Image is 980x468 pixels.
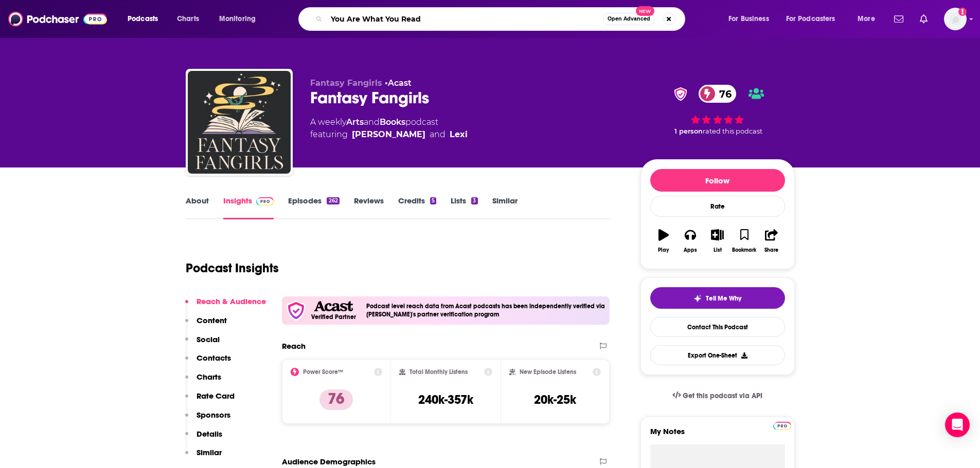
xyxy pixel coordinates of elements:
a: InsightsPodchaser Pro [223,196,274,219]
a: Show notifications dropdown [890,10,907,28]
p: Reach & Audience [197,296,266,306]
p: Content [197,315,227,325]
p: Sponsors [197,410,230,420]
div: List [714,247,722,253]
span: featuring [310,128,468,141]
span: New [636,6,654,16]
button: Similar [185,447,222,466]
a: Books [380,117,405,127]
h1: Podcast Insights [186,260,279,276]
p: Social [197,334,220,344]
span: Podcasts [128,12,158,26]
a: Pro website [773,420,791,430]
div: Bookmark [732,247,756,253]
img: tell me why sparkle [693,294,702,303]
span: and [430,128,446,141]
button: Apps [677,222,704,259]
h3: 240k-357k [418,392,473,407]
a: Nicole [352,128,425,141]
h4: Podcast level reach data from Acast podcasts has been independently verified via [PERSON_NAME]'s ... [366,303,606,318]
button: Rate Card [185,391,235,410]
p: Rate Card [197,391,235,401]
a: Similar [492,196,518,219]
a: Podchaser - Follow, Share and Rate Podcasts [8,9,107,29]
button: open menu [779,11,850,27]
label: My Notes [650,426,785,444]
h2: Total Monthly Listens [409,368,468,376]
button: Follow [650,169,785,192]
div: 262 [327,197,339,204]
img: Acast [314,301,353,312]
img: verified Badge [671,87,690,101]
a: Reviews [354,196,384,219]
button: Social [185,334,220,353]
div: 5 [430,197,436,204]
span: 76 [709,85,737,103]
span: • [385,78,412,88]
span: Logged in as torpublicity [944,8,967,30]
button: List [704,222,730,259]
p: Similar [197,447,222,457]
button: Share [758,222,785,259]
h2: Power Score™ [303,368,343,376]
h3: 20k-25k [534,392,576,407]
img: Podchaser Pro [256,197,274,205]
div: 3 [471,197,477,204]
button: Play [650,222,677,259]
span: For Business [728,12,769,26]
button: tell me why sparkleTell Me Why [650,287,785,309]
button: Details [185,429,222,448]
a: Lexi [450,128,468,141]
a: Arts [346,117,364,127]
div: Search podcasts, credits, & more... [308,7,695,31]
button: Charts [185,372,221,391]
a: Show notifications dropdown [916,10,932,28]
button: open menu [212,11,269,27]
a: About [186,196,209,219]
button: Content [185,315,227,334]
button: open menu [721,11,782,27]
img: Fantasy Fangirls [188,71,291,174]
a: Charts [170,11,205,27]
div: Play [658,247,669,253]
button: open menu [850,11,888,27]
h2: New Episode Listens [520,368,576,376]
span: and [364,117,380,127]
span: 1 person [674,127,703,135]
div: Open Intercom Messenger [945,413,970,437]
button: Show profile menu [944,8,967,30]
div: Apps [684,247,697,253]
img: Podchaser Pro [773,422,791,430]
h5: Verified Partner [311,314,356,320]
img: verfied icon [286,301,306,321]
a: Episodes262 [288,196,339,219]
div: A weekly podcast [310,116,468,141]
p: Charts [197,372,221,382]
button: Reach & Audience [185,296,266,315]
button: Bookmark [731,222,758,259]
button: Sponsors [185,410,230,429]
button: open menu [120,11,171,27]
span: Tell Me Why [706,294,741,303]
span: For Podcasters [786,12,835,26]
a: Acast [388,78,412,88]
span: Charts [177,12,199,26]
a: Lists3 [451,196,477,219]
div: verified Badge76 1 personrated this podcast [640,78,795,142]
span: Fantasy Fangirls [310,78,382,88]
a: Contact This Podcast [650,317,785,337]
button: Export One-Sheet [650,345,785,365]
h2: Audience Demographics [282,457,376,466]
div: Rate [650,196,785,217]
p: Details [197,429,222,439]
p: Contacts [197,353,231,363]
span: Get this podcast via API [683,391,762,400]
button: Contacts [185,353,231,372]
span: Open Advanced [608,16,650,22]
input: Search podcasts, credits, & more... [327,11,603,27]
a: Get this podcast via API [664,383,771,408]
span: rated this podcast [703,127,762,135]
button: Open AdvancedNew [603,13,655,25]
a: 76 [699,85,737,103]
